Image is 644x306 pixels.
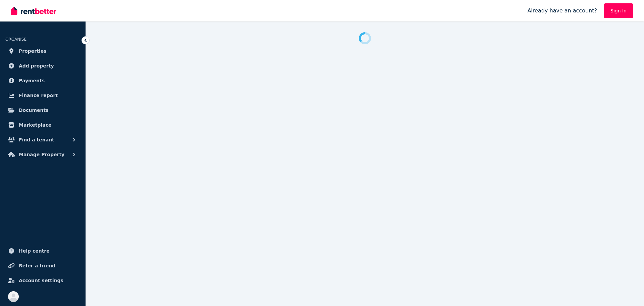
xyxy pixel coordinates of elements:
span: Documents [19,106,49,114]
button: Manage Property [5,148,80,161]
a: Documents [5,103,80,117]
span: Marketplace [19,121,51,129]
span: Account settings [19,276,63,285]
span: Refer a friend [19,262,55,270]
a: Add property [5,59,80,73]
span: Payments [19,77,45,85]
span: Add property [19,62,54,70]
a: Account settings [5,274,80,287]
a: Finance report [5,89,80,102]
a: Refer a friend [5,259,80,272]
span: Already have an account? [527,7,597,15]
a: Properties [5,44,80,58]
span: Find a tenant [19,136,54,144]
a: Marketplace [5,118,80,132]
button: Find a tenant [5,133,80,146]
a: Sign In [604,3,633,18]
img: RentBetter [11,6,56,16]
span: Help centre [19,247,50,255]
span: Manage Property [19,150,64,159]
span: ORGANISE [5,37,26,42]
span: Finance report [19,91,58,99]
a: Payments [5,74,80,87]
span: Properties [19,47,47,55]
a: Help centre [5,244,80,258]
